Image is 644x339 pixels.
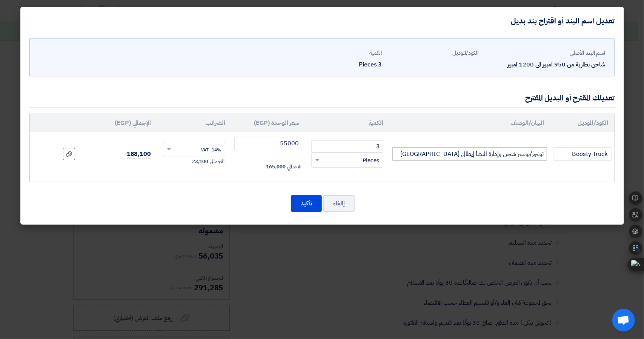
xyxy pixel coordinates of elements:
[550,114,614,132] th: الكود/الموديل
[511,16,615,26] h4: تعديل اسم البند أو اقتراح بند بديل
[287,163,301,171] span: الاجمالي
[89,114,157,132] th: الإجمالي (EGP)
[163,142,225,157] ng-select: VAT
[234,137,303,150] input: أدخل سعر الوحدة
[192,158,208,165] span: 23,100
[311,140,383,153] input: RFQ_STEP1.ITEMS.2.AMOUNT_TITLE
[266,163,286,171] span: 165,000
[525,92,615,103] div: تعديلك المقترح أو البديل المقترح
[485,60,606,69] div: شاحن بطارية من 950 امبير الى 1200 امبير
[305,114,389,132] th: الكمية
[127,149,151,159] span: 188,100
[291,195,322,212] button: تأكيد
[292,49,382,57] div: الكمية
[292,60,382,69] div: 3 Pieces
[231,114,306,132] th: سعر الوحدة (EGP)
[157,114,231,132] th: الضرائب
[612,309,635,331] div: Open chat
[553,147,611,161] input: الموديل
[392,147,547,161] input: Add Item Description
[210,158,224,165] span: الاجمالي
[363,156,379,165] span: Pieces
[485,49,606,57] div: اسم البند الأصلي
[389,114,550,132] th: البيان/الوصف
[388,49,479,57] div: الكود/الموديل
[323,195,355,212] button: إالغاء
